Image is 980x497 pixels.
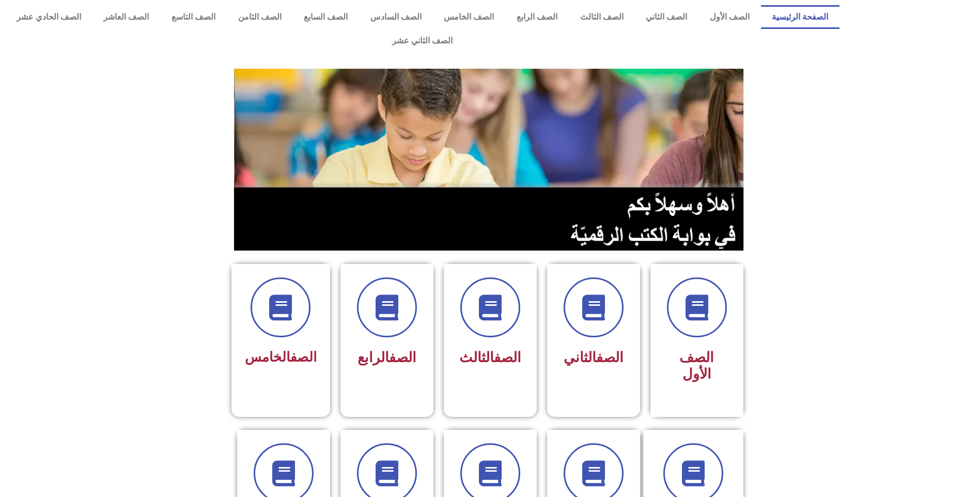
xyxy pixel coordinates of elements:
span: الخامس [245,349,317,365]
a: الصف الثاني [634,5,698,29]
a: الصف السابع [292,5,359,29]
a: الصف [389,349,416,366]
a: الصف الخامس [433,5,506,29]
a: الصف الرابع [505,5,569,29]
a: الصف الثالث [569,5,635,29]
a: الصف العاشر [92,5,161,29]
a: الصف التاسع [160,5,227,29]
span: الثاني [564,349,624,366]
span: الثالث [459,349,521,366]
span: الصف الأول [679,349,714,382]
a: الصفحة الرئيسية [761,5,840,29]
a: الصف الأول [698,5,761,29]
a: الصف السادس [359,5,433,29]
a: الصف [494,349,521,366]
a: الصف الثاني عشر [5,29,839,53]
span: الرابع [357,349,416,366]
a: الصف الحادي عشر [5,5,92,29]
a: الصف [290,349,317,365]
a: الصف الثامن [227,5,293,29]
a: الصف [596,349,624,366]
